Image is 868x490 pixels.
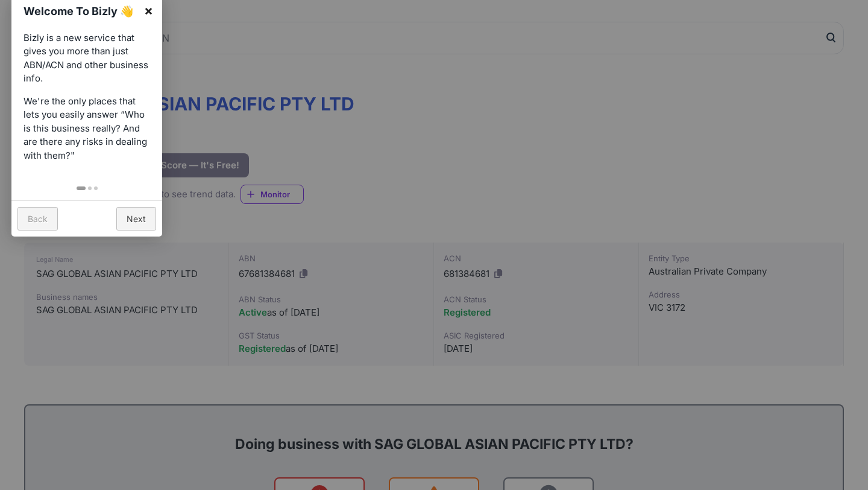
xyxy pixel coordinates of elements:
[24,95,150,163] p: We're the only places that lets you easily answer “Who is this business really? And are there any...
[116,207,156,231] a: Next
[24,3,137,19] h1: Welcome To Bizly 👋
[17,207,58,231] a: Back
[24,31,150,86] p: Bizly is a new service that gives you more than just ABN/ACN and other business info.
